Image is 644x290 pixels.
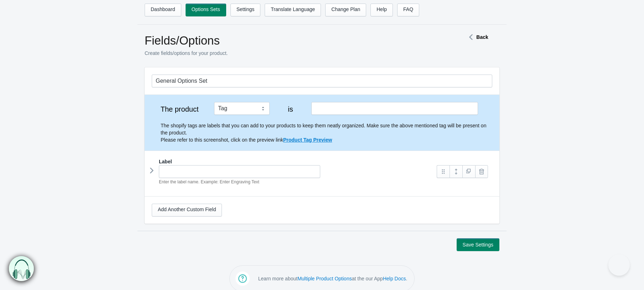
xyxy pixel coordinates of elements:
[152,204,222,217] a: Add Another Custom Field
[325,4,366,16] a: Change Plan
[186,4,226,16] a: Options Sets
[370,4,393,16] a: Help
[159,158,172,165] label: Label
[9,256,34,281] img: bxm.png
[258,275,407,282] p: Learn more about at the our App .
[161,122,492,143] p: The shopify tags are labels that you can add to your products to keep them neatly organized. Make...
[608,254,630,276] iframe: Toggle Customer Support
[466,34,488,40] a: Back
[383,276,406,281] a: Help Docs
[476,34,488,40] strong: Back
[265,4,321,16] a: Translate Language
[397,4,419,16] a: FAQ
[145,34,440,48] h1: Fields/Options
[159,179,259,184] em: Enter the label name. Example: Enter Engraving Text
[283,137,332,143] a: Product Tag Preview
[277,106,305,113] label: is
[230,4,261,16] a: Settings
[152,75,492,87] input: General Options Set
[297,276,352,281] a: Multiple Product Options
[152,106,207,113] label: The product
[145,4,181,16] a: Dashboard
[145,50,440,57] p: Create fields/options for your product.
[457,238,499,251] button: Save Settings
